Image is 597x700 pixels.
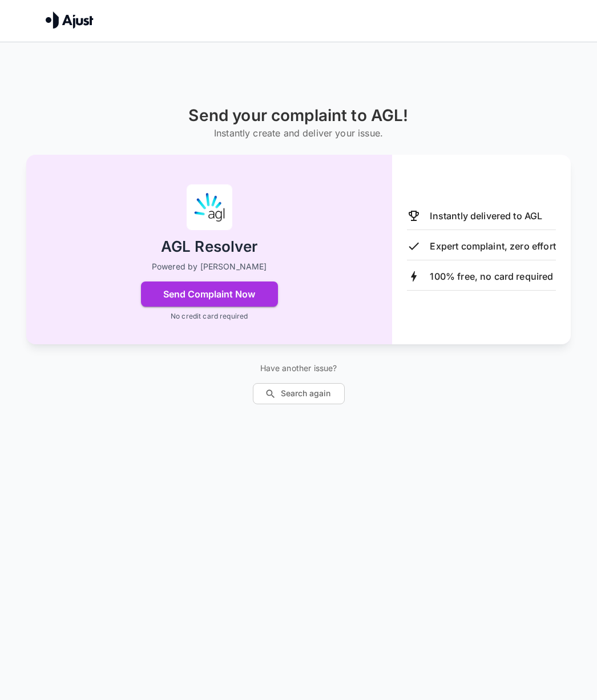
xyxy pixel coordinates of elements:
[171,311,248,321] p: No credit card required
[152,261,267,272] p: Powered by [PERSON_NAME]
[430,239,555,253] p: Expert complaint, zero effort
[253,383,345,404] button: Search again
[141,281,278,307] button: Send Complaint Now
[430,209,542,223] p: Instantly delivered to AGL
[188,125,408,141] h6: Instantly create and deliver your issue.
[430,269,553,283] p: 100% free, no card required
[253,363,345,374] p: Have another issue?
[46,11,94,29] img: Ajust
[188,106,408,125] h1: Send your complaint to AGL!
[187,184,232,230] img: AGL
[161,237,258,257] h2: AGL Resolver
